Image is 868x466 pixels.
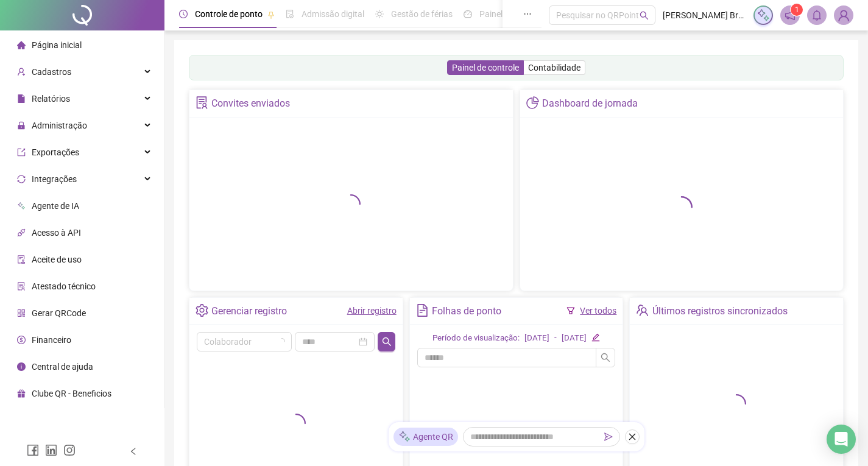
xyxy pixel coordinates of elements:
span: Painel do DP [479,9,527,19]
span: loading [727,394,746,414]
span: file-text [416,304,429,317]
span: ellipsis [523,10,532,18]
span: loading [671,196,693,218]
span: Financeiro [32,335,71,345]
span: left [129,447,138,456]
span: Exportações [32,147,79,157]
span: close [628,432,637,441]
span: gift [17,389,26,398]
span: Relatórios [32,94,70,104]
span: qrcode [17,309,26,317]
span: search [640,11,649,20]
span: notification [785,10,796,21]
a: Abrir registro [347,306,397,316]
img: 90128 [834,6,853,24]
span: search [601,353,610,362]
div: - [554,332,557,345]
span: Acesso à API [32,228,81,238]
span: [PERSON_NAME] Braga Informática Ltda [663,9,746,22]
span: lock [17,121,26,130]
span: Administração [32,121,87,130]
span: search [382,337,392,347]
div: Open Intercom Messenger [827,425,856,454]
span: Agente de IA [32,201,79,211]
div: [DATE] [524,332,549,345]
span: export [17,148,26,157]
span: Painel de controle [452,63,519,72]
span: solution [17,282,26,291]
span: sync [17,175,26,183]
span: Atestado técnico [32,281,96,291]
span: instagram [63,444,76,456]
div: Convites enviados [211,93,290,114]
span: Aceite de uso [32,255,82,264]
span: 1 [795,5,799,14]
span: dollar [17,336,26,344]
div: [DATE] [562,332,587,345]
span: pushpin [267,11,275,18]
span: Cadastros [32,67,71,77]
div: Dashboard de jornada [542,93,638,114]
span: user-add [17,68,26,76]
a: Ver todos [580,306,616,316]
span: file [17,94,26,103]
span: loading [278,338,285,345]
span: send [604,432,613,441]
span: setting [196,304,208,317]
span: home [17,41,26,49]
span: Gestão de férias [391,9,453,19]
span: audit [17,255,26,264]
img: sparkle-icon.fc2bf0ac1784a2077858766a79e2daf3.svg [398,431,411,443]
span: pie-chart [526,96,539,109]
span: facebook [27,444,39,456]
span: edit [591,333,599,341]
span: info-circle [17,362,26,371]
span: filter [566,306,575,315]
span: Clube QR - Beneficios [32,389,111,398]
span: Integrações [32,174,77,184]
img: sparkle-icon.fc2bf0ac1784a2077858766a79e2daf3.svg [757,9,770,22]
div: Últimos registros sincronizados [652,301,788,322]
span: clock-circle [179,10,188,18]
div: Gerenciar registro [211,301,287,322]
span: Contabilidade [528,63,580,72]
sup: 1 [791,4,803,16]
span: api [17,228,26,237]
span: loading [341,194,361,214]
span: dashboard [464,10,472,18]
span: linkedin [45,444,57,456]
span: solution [196,96,208,109]
div: Agente QR [393,428,458,446]
span: Central de ajuda [32,362,93,372]
span: team [636,304,649,317]
span: bell [811,10,822,21]
span: Gerar QRCode [32,308,86,318]
span: Página inicial [32,40,82,50]
span: Admissão digital [302,9,364,19]
div: Período de visualização: [432,332,520,345]
span: Controle de ponto [195,9,263,19]
span: file-done [286,10,294,18]
span: sun [375,10,384,18]
span: loading [286,414,306,433]
div: Folhas de ponto [432,301,501,322]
